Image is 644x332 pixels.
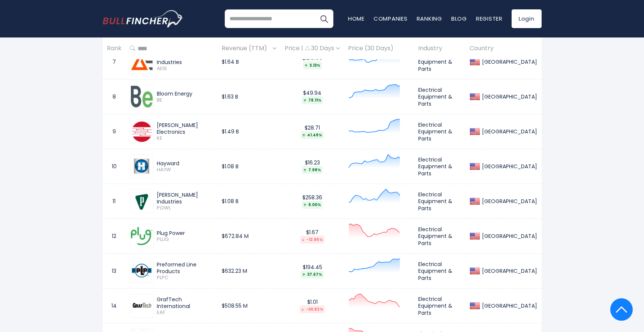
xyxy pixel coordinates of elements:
td: $1.64 B [218,45,281,79]
div: [GEOGRAPHIC_DATA] [480,58,537,65]
span: KE [157,135,214,142]
td: Electrical Equipment & Parts [414,219,465,254]
a: Go to homepage [103,10,183,27]
td: 12 [103,219,126,254]
td: $1.49 B [218,114,281,149]
div: [PERSON_NAME] Industries [157,191,214,205]
div: [GEOGRAPHIC_DATA] [480,233,537,239]
img: POWL.png [131,190,153,212]
div: GrafTech International [157,296,214,310]
div: $194.45 [285,264,340,278]
div: [GEOGRAPHIC_DATA] [480,302,537,309]
td: $1.08 B [218,184,281,219]
span: POWL [157,205,214,211]
div: 37.67% [301,271,324,278]
span: PLUG [157,236,214,243]
th: Price (30 Days) [344,37,414,60]
td: 13 [103,254,126,289]
img: KE.png [131,121,153,142]
div: Price | 30 Days [285,45,340,52]
td: $1.08 B [218,149,281,184]
td: $1.63 B [218,79,281,114]
span: PLPC [157,275,214,281]
a: Companies [374,15,408,22]
div: $258.36 [285,194,340,209]
td: $632.23 M [218,254,281,289]
td: Electrical Equipment & Parts [414,149,465,184]
a: Blog [451,15,467,22]
div: [GEOGRAPHIC_DATA] [480,268,537,274]
td: Electrical Equipment & Parts [414,45,465,79]
td: Electrical Equipment & Parts [414,114,465,149]
div: $16.23 [285,159,340,174]
td: Electrical Equipment & Parts [414,79,465,114]
div: -30.82% [300,305,325,313]
td: 10 [103,149,126,184]
div: Plug Power [157,230,214,236]
div: 3.13% [303,61,322,69]
td: Electrical Equipment & Parts [414,289,465,323]
div: 78.11% [302,96,323,104]
th: Industry [414,37,465,60]
div: [GEOGRAPHIC_DATA] [480,93,537,100]
img: BE.png [131,86,153,108]
td: 11 [103,184,126,219]
img: HAYW.png [131,156,153,177]
div: 41.49% [301,131,324,139]
span: HAYW [157,167,214,173]
div: $1.01 [285,299,340,313]
img: PLPC.png [131,260,153,282]
td: 9 [103,114,126,149]
div: Preformed Line Products [157,261,214,275]
img: bullfincher logo [103,10,183,27]
span: BE [157,97,214,103]
td: Electrical Equipment & Parts [414,254,465,289]
div: $28.71 [285,124,340,139]
div: $49.94 [285,90,340,104]
div: [GEOGRAPHIC_DATA] [480,128,537,135]
div: [PERSON_NAME] Electronics [157,122,214,135]
div: [GEOGRAPHIC_DATA] [480,163,537,170]
div: [GEOGRAPHIC_DATA] [480,198,537,205]
td: 14 [103,289,126,323]
th: Country [465,37,541,60]
div: 7.98% [302,166,323,174]
a: Login [512,9,542,28]
div: -12.85% [300,236,324,244]
div: Bloom Energy [157,90,214,97]
div: $1.67 [285,229,340,244]
th: Rank [103,37,126,60]
img: PLUG.png [131,225,153,247]
button: Search [315,9,333,28]
td: $672.84 M [218,219,281,254]
img: EAF.png [131,295,153,317]
a: Home [348,15,365,22]
td: 8 [103,79,126,114]
td: $508.55 M [218,289,281,323]
img: AEIS.png [131,51,153,73]
span: AEIS [157,66,214,72]
span: EAF [157,310,214,316]
div: $154.44 [285,55,340,69]
div: 8.00% [302,201,323,209]
a: Ranking [417,15,442,22]
a: Register [476,15,503,22]
td: 7 [103,45,126,79]
span: Revenue (TTM) [222,43,271,54]
td: Electrical Equipment & Parts [414,184,465,219]
div: Hayward [157,160,214,167]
